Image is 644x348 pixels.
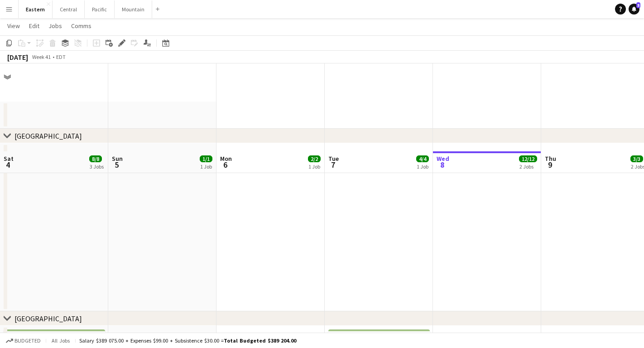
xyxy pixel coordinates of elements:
[5,336,42,346] button: Budgeted
[4,20,24,32] a: View
[543,159,556,170] span: 9
[636,2,640,8] span: 5
[30,53,53,60] span: Week 41
[519,163,537,170] div: 2 Jobs
[630,155,643,162] span: 3/3
[19,0,53,18] button: Eastern
[220,155,232,163] span: Mon
[29,22,39,30] span: Edit
[308,163,320,170] div: 1 Job
[90,163,104,170] div: 3 Jobs
[416,155,429,162] span: 4/4
[519,155,537,162] span: 12/12
[417,163,428,170] div: 1 Job
[45,20,66,32] a: Jobs
[200,155,212,162] span: 1/1
[2,159,14,170] span: 4
[7,22,20,30] span: View
[224,337,296,344] span: Total Budgeted $389 204.00
[435,159,449,170] span: 8
[14,338,41,344] span: Budgeted
[67,20,95,32] a: Comms
[111,159,123,170] span: 5
[53,0,85,18] button: Central
[14,131,82,140] div: [GEOGRAPHIC_DATA]
[85,0,115,18] button: Pacific
[200,163,212,170] div: 1 Job
[7,53,28,62] div: [DATE]
[14,314,82,323] div: [GEOGRAPHIC_DATA]
[79,337,296,344] div: Salary $389 075.00 + Expenses $99.00 + Subsistence $30.00 =
[115,0,152,18] button: Mountain
[545,155,556,163] span: Thu
[328,155,339,163] span: Tue
[71,22,91,30] span: Comms
[112,155,123,163] span: Sun
[308,155,321,162] span: 2/2
[89,155,102,162] span: 8/8
[48,22,62,30] span: Jobs
[25,20,43,32] a: Edit
[4,155,14,163] span: Sat
[56,53,66,60] div: EDT
[327,159,339,170] span: 7
[219,159,232,170] span: 6
[629,4,639,14] a: 5
[50,337,72,344] span: All jobs
[437,155,449,163] span: Wed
